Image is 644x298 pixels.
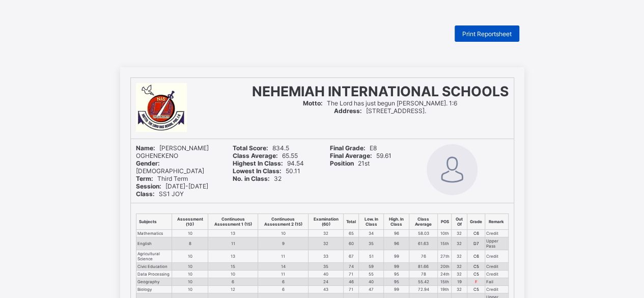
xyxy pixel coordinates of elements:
[438,230,452,237] td: 10th
[308,278,344,286] td: 24
[452,263,467,270] td: 32
[467,263,485,270] td: C5
[359,230,384,237] td: 34
[308,250,344,263] td: 33
[258,214,308,230] th: Continuous Assessment 2 (15)
[462,30,512,38] span: Print Reportsheet
[330,159,370,167] span: 21st
[136,263,172,270] td: Civic Education
[303,99,457,107] span: The Lord has just begun [PERSON_NAME]. 1:6
[485,250,508,263] td: Credit
[467,270,485,278] td: C5
[383,230,409,237] td: 96
[172,286,208,293] td: 10
[172,230,208,237] td: 10
[383,214,409,230] th: High. In Class
[485,230,508,237] td: Credit
[172,278,208,286] td: 10
[467,278,485,286] td: F
[136,270,172,278] td: Data Processing
[136,237,172,250] td: English
[172,237,208,250] td: 8
[409,237,438,250] td: 61.63
[136,175,153,182] b: Term:
[136,175,188,182] span: Third Term
[258,286,308,293] td: 6
[438,237,452,250] td: 15th
[359,263,384,270] td: 59
[485,214,508,230] th: Remark
[172,214,208,230] th: Assessment (10)
[409,214,438,230] th: Class Average
[258,278,308,286] td: 6
[136,144,155,152] b: Name:
[485,278,508,286] td: Fail
[208,286,258,293] td: 12
[252,83,509,99] span: NEHEMIAH INTERNATIONAL SCHOOLS
[383,286,409,293] td: 99
[233,144,268,152] b: Total Score:
[258,237,308,250] td: 9
[208,250,258,263] td: 13
[208,237,258,250] td: 11
[136,144,209,159] span: [PERSON_NAME] OGHENEKENO
[258,270,308,278] td: 11
[383,263,409,270] td: 99
[452,237,467,250] td: 32
[467,250,485,263] td: C6
[136,286,172,293] td: Biology
[233,175,270,182] b: No. in Class:
[467,237,485,250] td: D7
[409,286,438,293] td: 72.94
[233,144,289,152] span: 834.5
[344,230,359,237] td: 65
[330,152,372,159] b: Final Average:
[136,190,155,198] b: Class:
[258,263,308,270] td: 14
[438,278,452,286] td: 15th
[485,286,508,293] td: Credit
[344,278,359,286] td: 46
[233,159,304,167] span: 94.54
[383,278,409,286] td: 95
[467,230,485,237] td: C6
[136,190,184,198] span: SS1 JOY
[303,99,323,107] b: Motto:
[359,237,384,250] td: 35
[334,107,426,115] span: [STREET_ADDRESS].
[452,278,467,286] td: 19
[485,270,508,278] td: Credit
[359,286,384,293] td: 47
[208,270,258,278] td: 10
[438,270,452,278] td: 24th
[136,159,160,167] b: Gender:
[383,270,409,278] td: 95
[359,214,384,230] th: Low. In Class
[344,214,359,230] th: Total
[172,270,208,278] td: 10
[136,182,161,190] b: Session:
[359,250,384,263] td: 51
[452,214,467,230] th: Out Of
[136,230,172,237] td: Mathematics
[452,230,467,237] td: 32
[330,159,354,167] b: Position
[308,286,344,293] td: 43
[308,270,344,278] td: 40
[172,263,208,270] td: 10
[233,167,282,175] b: Lowest In Class:
[334,107,362,115] b: Address:
[344,286,359,293] td: 71
[452,250,467,263] td: 32
[330,152,391,159] span: 59.61
[485,237,508,250] td: Upper Pass
[258,250,308,263] td: 11
[258,230,308,237] td: 10
[208,214,258,230] th: Continuous Assessment 1 (15)
[233,152,298,159] span: 65.55
[359,270,384,278] td: 55
[208,230,258,237] td: 13
[344,250,359,263] td: 67
[409,270,438,278] td: 78
[383,237,409,250] td: 96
